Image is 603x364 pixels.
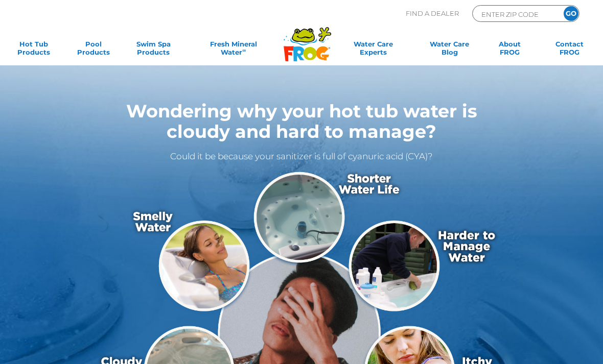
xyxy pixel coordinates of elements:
[546,40,593,60] a: ContactFROG
[10,40,57,60] a: Hot TubProducts
[334,40,413,60] a: Water CareExperts
[92,101,511,142] h1: Wondering why your hot tub water is cloudy and hard to manage?
[130,40,177,60] a: Swim SpaProducts
[564,6,578,21] input: GO
[190,40,277,60] a: Fresh MineralWater∞
[426,40,473,60] a: Water CareBlog
[242,47,246,53] sup: ∞
[92,150,511,163] p: Could it be because your sanitizer is full of cyanuric acid (CYA)?
[480,8,549,20] input: Zip Code Form
[70,40,117,60] a: PoolProducts
[406,5,459,22] p: Find A Dealer
[486,40,533,60] a: AboutFROG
